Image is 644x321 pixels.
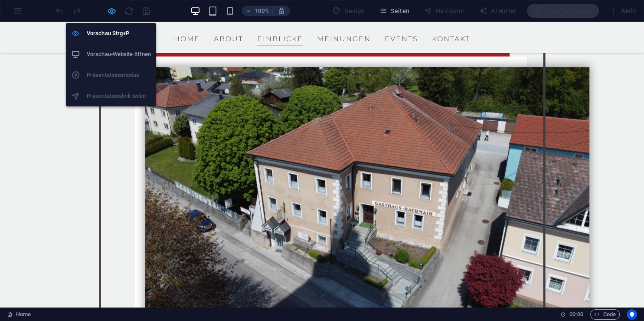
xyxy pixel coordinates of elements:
h6: Session-Zeit [560,309,583,320]
span: Seiten [379,7,410,15]
a: About [214,7,243,24]
button: Code [590,309,620,320]
button: 100% [242,6,273,16]
h6: Vorschau Strg+P [87,28,151,39]
span: 00 00 [569,309,583,320]
span: : [575,311,577,318]
button: Seiten [375,4,413,18]
a: Einblicke [257,7,303,24]
a: Events [385,7,418,24]
div: Design (Strg+Alt+Y) [329,4,368,18]
h6: Vorschau-Website öffnen [87,49,151,60]
h6: 100% [255,6,269,16]
a: Klick, um Auswahl aufzuheben. Doppelklick öffnet Seitenverwaltung [7,309,31,320]
span: Code [594,309,616,320]
button: Usercentrics [627,309,637,320]
a: Meinungen [317,7,371,24]
a: Kontakt [432,7,470,24]
a: Home [174,7,200,24]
